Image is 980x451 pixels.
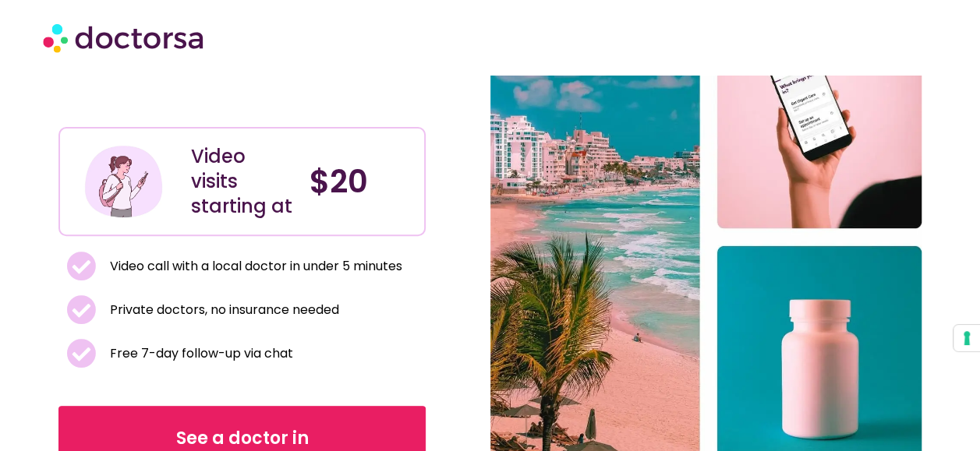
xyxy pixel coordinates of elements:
[66,74,300,93] iframe: Customer reviews powered by Trustpilot
[106,255,402,277] span: Video call with a local doctor in under 5 minutes
[953,325,980,351] button: Your consent preferences for tracking technologies
[83,140,165,223] img: Illustration depicting a young woman in a casual outfit, engaged with her smartphone. She has a p...
[66,93,417,111] iframe: Customer reviews powered by Trustpilot
[190,144,293,219] div: Video visits starting at
[309,163,412,200] h4: $20
[106,299,339,321] span: Private doctors, no insurance needed
[106,343,293,365] span: Free 7-day follow-up via chat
